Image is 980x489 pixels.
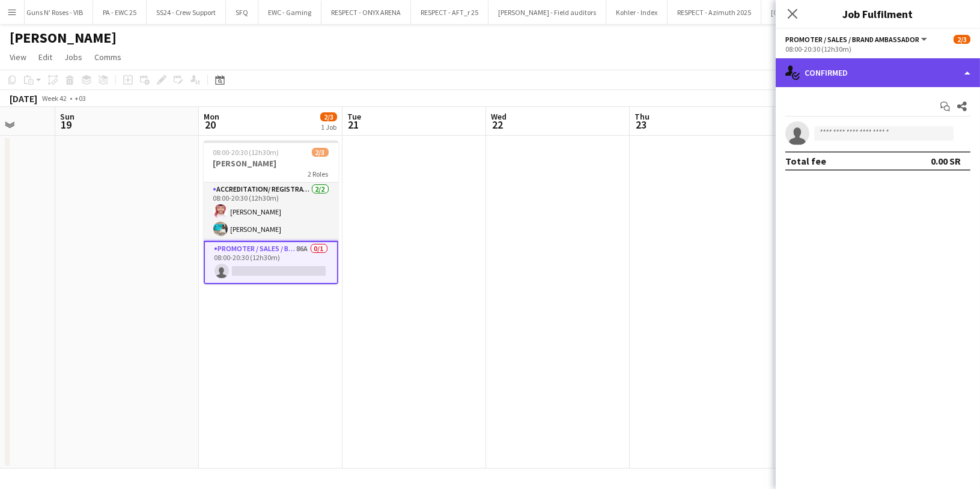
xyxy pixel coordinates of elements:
[321,1,411,24] button: RESPECT - ONYX ARENA
[10,93,37,105] div: [DATE]
[59,49,87,65] a: Jobs
[776,58,980,87] div: Confirmed
[635,111,650,122] span: Thu
[606,1,668,24] button: Kohler - Index
[776,6,980,22] h3: Job Fulfilment
[785,44,970,53] div: 08:00-20:30 (12h30m)
[60,111,75,122] span: Sun
[204,183,338,241] app-card-role: Accreditation/ Registration / Ticketing2/208:00-20:30 (12h30m)[PERSON_NAME][PERSON_NAME]
[93,1,147,24] button: PA - EWC 25
[785,35,929,44] button: Promoter / Sales / Brand Ambassador
[34,49,57,65] a: Edit
[204,141,338,284] app-job-card: 08:00-20:30 (12h30m)2/3[PERSON_NAME]2 RolesAccreditation/ Registration / Ticketing2/208:00-20:30 ...
[258,1,321,24] button: EWC - Gaming
[213,148,279,157] span: 08:00-20:30 (12h30m)
[320,112,337,121] span: 2/3
[204,241,338,284] app-card-role: Promoter / Sales / Brand Ambassador86A0/108:00-20:30 (12h30m)
[308,169,329,178] span: 2 Roles
[58,118,75,132] span: 19
[40,94,70,103] span: Week 42
[321,123,336,132] div: 1 Job
[347,111,361,122] span: Tue
[633,118,650,132] span: 23
[226,1,258,24] button: SFQ
[345,118,361,132] span: 21
[5,49,31,65] a: View
[312,148,329,157] span: 2/3
[785,155,826,167] div: Total fee
[64,52,82,62] span: Jobs
[147,1,226,24] button: SS24 - Crew Support
[785,35,919,44] span: Promoter / Sales / Brand Ambassador
[94,52,121,62] span: Comms
[411,1,488,24] button: RESPECT - AFT_r 25
[488,1,606,24] button: [PERSON_NAME] - Field auditors
[90,49,126,65] a: Comms
[17,1,93,24] button: Guns N' Roses - VIB
[38,52,52,62] span: Edit
[10,52,26,62] span: View
[204,158,338,169] h3: [PERSON_NAME]
[761,1,918,24] button: [GEOGRAPHIC_DATA] - [GEOGRAPHIC_DATA]
[10,29,117,47] h1: [PERSON_NAME]
[491,111,507,122] span: Wed
[75,94,86,103] div: +03
[931,155,961,167] div: 0.00 SR
[668,1,761,24] button: RESPECT - Azimuth 2025
[489,118,507,132] span: 22
[204,111,219,122] span: Mon
[202,118,219,132] span: 20
[954,35,970,44] span: 2/3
